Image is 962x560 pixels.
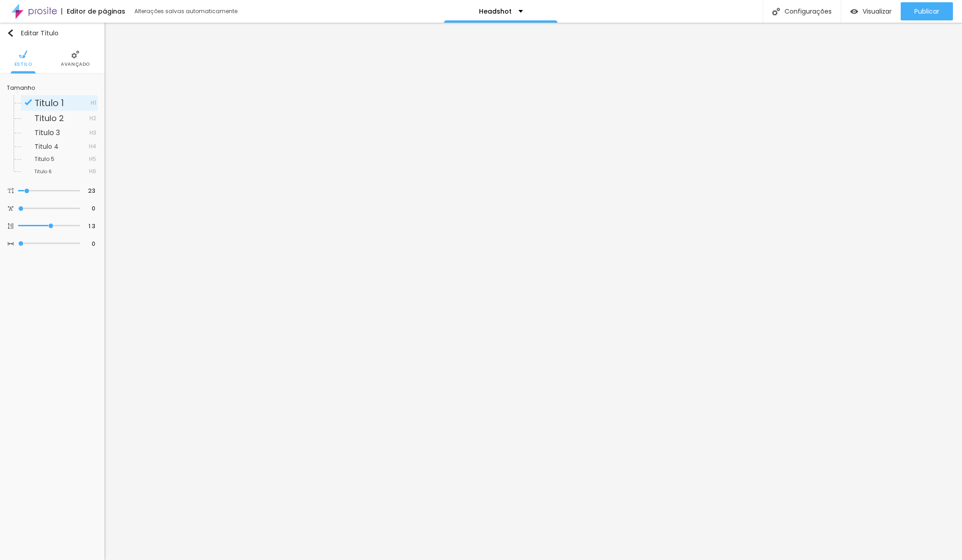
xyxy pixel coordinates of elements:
div: Editor de páginas [61,8,125,15]
span: Visualizar [863,8,892,15]
span: Titulo 2 [35,112,64,124]
img: Icone [19,50,27,58]
img: Icone [8,188,14,194]
img: Icone [7,29,14,37]
div: Alterações salvas automaticamente [134,9,239,14]
p: Headshot [479,8,512,15]
iframe: Editor [104,23,962,560]
span: Publicar [914,8,939,15]
span: Titulo 6 [35,168,52,175]
span: H2 [89,116,96,121]
span: H1 [91,100,96,106]
span: Titulo 5 [35,155,54,163]
img: Icone [8,223,14,229]
img: view-1.svg [850,8,858,15]
button: Visualizar [841,2,901,20]
span: H3 [89,130,96,136]
div: Tamanho [7,85,98,91]
span: H6 [89,169,96,174]
span: Avançado [61,62,90,67]
span: Titulo 1 [35,97,64,109]
button: Publicar [901,2,953,20]
img: Icone [8,241,14,247]
img: Icone [71,50,79,58]
span: Titulo 3 [35,127,60,138]
span: H4 [89,144,96,149]
img: Icone [772,8,780,15]
img: Icone [25,98,32,106]
img: Icone [8,205,14,211]
span: Titulo 4 [35,142,59,151]
span: H5 [89,156,96,162]
span: Estilo [15,62,32,67]
div: Editar Título [7,29,59,37]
